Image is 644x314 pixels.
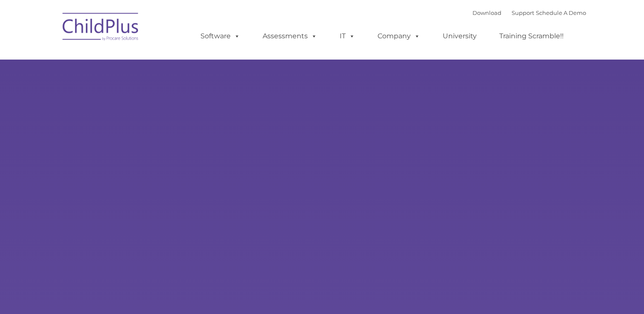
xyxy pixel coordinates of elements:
img: ChildPlus by Procare Solutions [58,7,143,49]
a: University [434,28,485,45]
a: Assessments [254,28,326,45]
a: Support [512,9,534,16]
a: Software [192,28,249,45]
a: Download [472,9,501,16]
a: Training Scramble!! [491,28,572,45]
a: IT [331,28,364,45]
a: Schedule A Demo [536,9,586,16]
font: | [472,9,586,16]
a: Company [369,28,429,45]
